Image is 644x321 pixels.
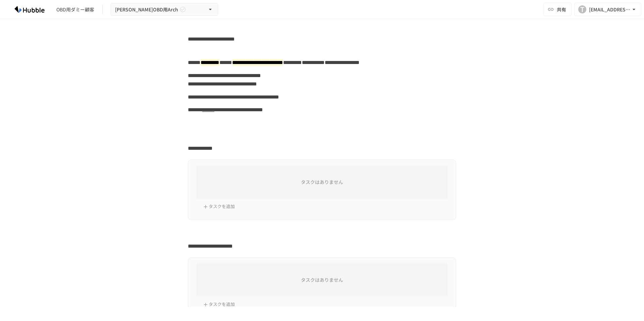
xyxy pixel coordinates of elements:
h6: タスクはありません [196,276,448,283]
button: [PERSON_NAME]OBD用Arch [111,3,218,16]
div: [EMAIL_ADDRESS][DOMAIN_NAME] [589,5,631,14]
div: T [578,5,586,13]
button: タスクを追加 [202,201,236,212]
span: [PERSON_NAME]OBD用Arch [115,5,178,14]
h6: タスクはありません [196,178,448,186]
span: 共有 [557,6,566,13]
button: タスクを追加 [202,299,236,310]
button: T[EMAIL_ADDRESS][DOMAIN_NAME] [574,3,641,16]
button: 共有 [543,3,572,16]
img: HzDRNkGCf7KYO4GfwKnzITak6oVsp5RHeZBEM1dQFiQ [8,4,51,15]
div: OBD用ダミー顧客 [56,6,94,13]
